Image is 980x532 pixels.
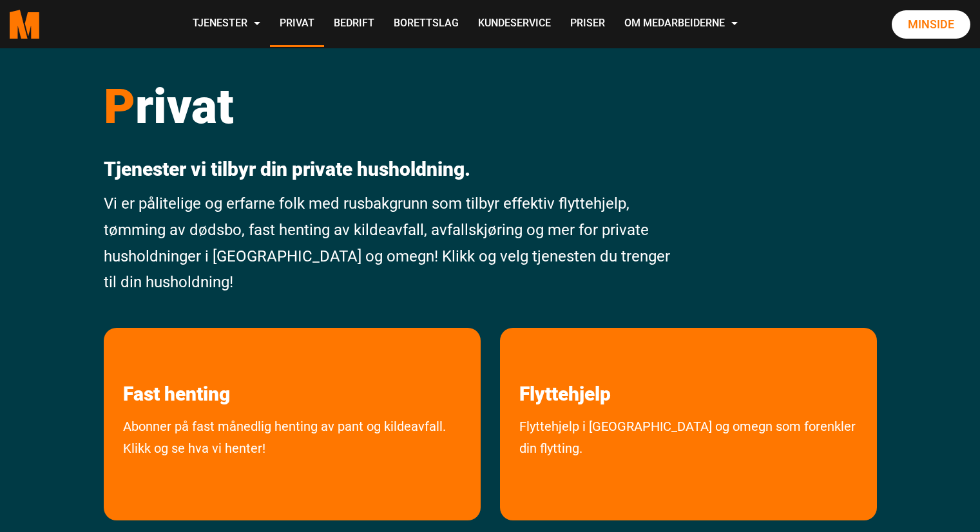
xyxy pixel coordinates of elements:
[384,1,468,47] a: Borettslag
[468,1,561,47] a: Kundeservice
[500,328,630,406] a: les mer om Flyttehjelp
[892,10,970,39] a: Minside
[104,78,135,135] span: P
[615,1,747,47] a: Om Medarbeiderne
[270,1,324,47] a: Privat
[104,77,679,135] h1: rivat
[104,158,679,181] p: Tjenester vi tilbyr din private husholdning.
[183,1,270,47] a: Tjenester
[500,415,877,514] a: Flyttehjelp i [GEOGRAPHIC_DATA] og omegn som forenkler din flytting.
[104,191,679,296] p: Vi er pålitelige og erfarne folk med rusbakgrunn som tilbyr effektiv flyttehjelp, tømming av døds...
[324,1,384,47] a: Bedrift
[104,415,481,514] a: Abonner på fast månedlig avhenting av pant og kildeavfall. Klikk og se hva vi henter!
[561,1,615,47] a: Priser
[104,328,249,406] a: les mer om Fast henting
